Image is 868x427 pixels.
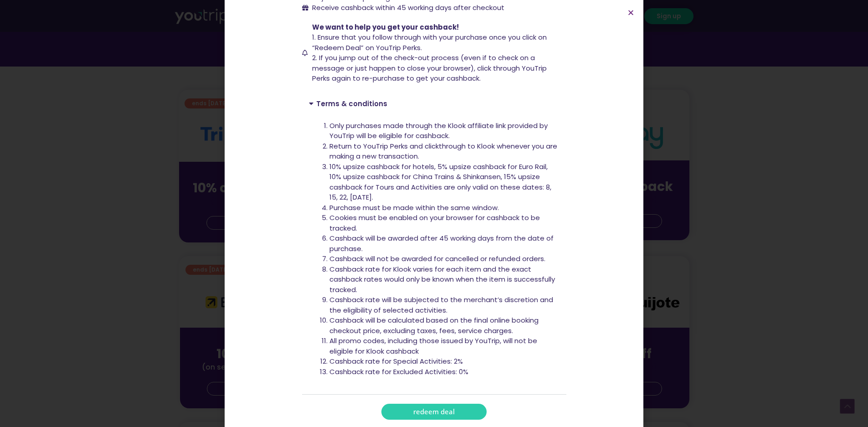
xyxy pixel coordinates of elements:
li: Only purchases made through the Klook affiliate link provided by YouTrip will be eligible for cas... [329,121,560,141]
span: 2. If you jump out of the check-out process (even if to check on a message or just happen to clos... [312,53,547,83]
li: Cashback will be calculated based on the final online booking checkout price, excluding taxes, fe... [329,315,560,336]
span: 1. Ensure that you follow through with your purchase once you click on “Redeem Deal” on YouTrip P... [312,32,547,52]
span: We want to help you get your cashback! [312,22,459,32]
div: Terms & conditions [302,114,566,395]
span: All promo codes, including those issued by YouTrip, will not be eligible for Klook cashback [329,336,537,356]
li: Cookies must be enabled on your browser for cashback to be tracked. [329,213,560,233]
li: Purchase must be made within the same window. [329,203,560,213]
li: Cashback rate for Special Activities: 2% [329,356,560,367]
span: 10% upsize cashback for hotels, 5% upsize cashback for Euro Rail, 10% upsize cashback for China T... [329,162,551,202]
li: Cashback rate for Excluded Activities: 0% [329,367,560,377]
div: Terms & conditions [302,93,566,114]
span: Receive cashback within 45 working days after checkout [310,3,504,13]
a: redeem deal [381,404,487,420]
span: redeem deal [413,408,455,415]
li: Cashback will not be awarded for cancelled or refunded orders. [329,254,560,264]
a: Terms & conditions [316,99,387,108]
li: Cashback rate for Klook varies for each item and the exact cashback rates would only be known whe... [329,264,560,295]
li: Cashback rate will be subjected to the merchant’s discretion and the eligibility of selected acti... [329,295,560,315]
li: Cashback will be awarded after 45 working days from the date of purchase. [329,233,560,254]
a: Close [627,9,634,16]
li: Return to YouTrip Perks and clickthrough to Klook whenever you are making a new transaction. [329,141,560,162]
